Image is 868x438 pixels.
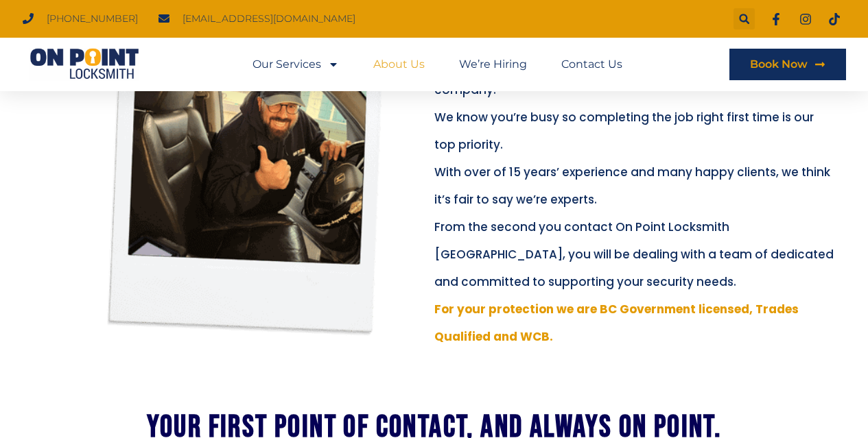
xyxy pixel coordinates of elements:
p: We know you’re busy so completing the job right first time is our top priority. [434,104,836,158]
a: We’re Hiring [459,49,527,80]
div: Search [734,8,755,29]
a: Contact Us [561,49,622,80]
a: Book Now [729,49,846,80]
span: For your protection we are BC Government licensed, Trades Qualified and WCB. [434,301,799,345]
a: About Us [373,49,425,80]
span: Book Now [750,59,808,70]
nav: Menu [253,49,622,80]
p: With over of 15 years’ experience and many happy clients, we think it’s fair to say we’re experts... [434,158,836,295]
span: [PHONE_NUMBER] [43,10,138,28]
a: Our Services [253,49,339,80]
span: [EMAIL_ADDRESS][DOMAIN_NAME] [179,10,355,28]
